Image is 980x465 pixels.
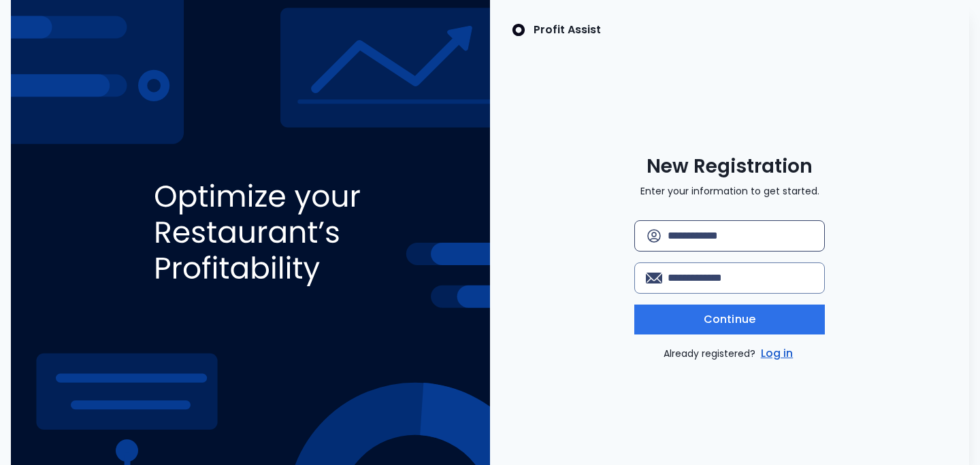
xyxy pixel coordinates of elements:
[512,22,525,38] img: SpotOn Logo
[664,345,796,362] p: Already registered?
[647,154,813,179] span: New Registration
[704,311,755,328] span: Continue
[640,184,819,199] p: Enter your information to get started.
[534,22,601,38] p: Profit Assist
[634,305,825,334] button: Continue
[758,345,796,362] a: Log in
